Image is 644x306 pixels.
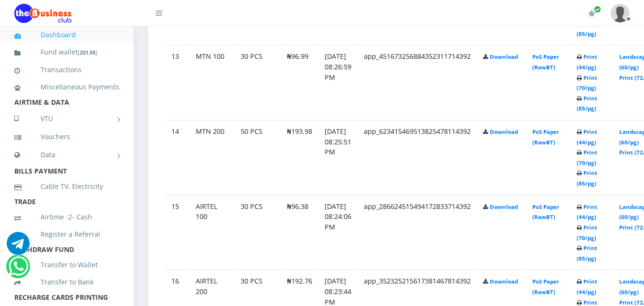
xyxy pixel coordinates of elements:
[190,45,234,119] td: MTN 100
[14,143,119,167] a: Data
[594,6,601,13] span: Renew/Upgrade Subscription
[358,45,476,119] td: app_451673256884352311714392
[14,41,119,64] a: Fund wallet[221.55]
[577,53,597,71] a: Print (44/pg)
[577,169,597,187] a: Print (85/pg)
[577,74,597,92] a: Print (70/pg)
[319,120,357,194] td: [DATE] 08:25:51 PM
[166,195,189,269] td: 15
[577,95,597,112] a: Print (85/pg)
[490,128,518,135] a: Download
[14,126,119,148] a: Vouchers
[319,45,357,119] td: [DATE] 08:26:59 PM
[532,53,559,71] a: PoS Paper (RawBT)
[490,53,518,60] a: Download
[14,175,119,197] a: Cable TV, Electricity
[14,24,119,46] a: Dashboard
[281,120,318,194] td: ₦193.98
[532,278,559,295] a: PoS Paper (RawBT)
[190,195,234,269] td: AIRTEL 100
[358,120,476,194] td: app_623415469513825478114392
[577,20,597,37] a: Print (85/pg)
[166,45,189,119] td: 13
[166,120,189,194] td: 14
[319,195,357,269] td: [DATE] 08:24:06 PM
[80,49,95,56] b: 221.55
[235,120,280,194] td: 50 PCS
[577,203,597,221] a: Print (44/pg)
[611,4,630,22] img: User
[235,195,280,269] td: 30 PCS
[14,76,119,98] a: Miscellaneous Payments
[14,107,119,131] a: VTU
[235,45,280,119] td: 30 PCS
[577,128,597,146] a: Print (44/pg)
[577,149,597,166] a: Print (70/pg)
[532,128,559,146] a: PoS Paper (RawBT)
[281,45,318,119] td: ₦96.99
[577,224,597,241] a: Print (70/pg)
[577,278,597,295] a: Print (44/pg)
[78,49,97,56] small: [ ]
[281,195,318,269] td: ₦96.38
[577,244,597,262] a: Print (85/pg)
[490,278,518,285] a: Download
[14,4,72,23] img: Logo
[7,239,30,255] a: Chat for support
[9,262,28,278] a: Chat for support
[190,120,234,194] td: MTN 200
[14,271,119,293] a: Transfer to Bank
[14,254,119,276] a: Transfer to Wallet
[14,223,119,245] a: Register a Referral
[14,206,119,228] a: Airtime -2- Cash
[532,203,559,221] a: PoS Paper (RawBT)
[588,10,595,17] i: Renew/Upgrade Subscription
[490,203,518,210] a: Download
[14,59,119,81] a: Transactions
[358,195,476,269] td: app_286624515494172833714392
